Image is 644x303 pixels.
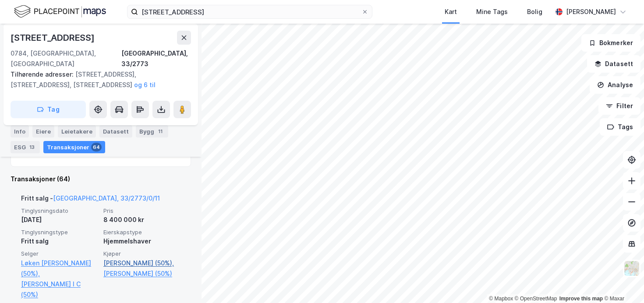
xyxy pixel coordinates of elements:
div: Mine Tags [476,7,508,17]
div: 0784, [GEOGRAPHIC_DATA], [GEOGRAPHIC_DATA] [11,48,121,69]
button: Bokmerker [581,34,640,52]
div: [GEOGRAPHIC_DATA], 33/2773 [121,48,191,69]
div: Bygg [136,125,168,137]
div: 8 400 000 kr [103,215,180,225]
button: Tags [600,118,640,136]
button: Filter [598,97,640,115]
span: Eierskapstype [103,229,180,236]
button: Datasett [587,55,640,73]
div: Leietakere [58,125,96,137]
div: Eiere [32,125,54,137]
div: Bolig [527,7,542,17]
div: Kontrollprogram for chat [600,261,644,303]
span: Tinglysningsdato [21,207,98,215]
a: OpenStreetMap [515,296,557,302]
span: Kjøper [103,250,180,257]
span: Pris [103,207,180,215]
div: Info [11,125,29,137]
span: Tilhørende adresser: [11,70,75,78]
div: Transaksjoner (64) [11,174,191,184]
div: 11 [156,127,165,136]
div: [DATE] [21,215,98,225]
a: [PERSON_NAME] (50%) [103,268,180,279]
div: Fritt salg [21,236,98,247]
a: Løken [PERSON_NAME] (50%), [21,258,98,279]
span: Tinglysningstype [21,229,98,236]
div: Transaksjoner [43,141,105,153]
iframe: Chat Widget [600,261,644,303]
a: [PERSON_NAME] I C (50%) [21,279,98,300]
div: 64 [91,143,102,151]
div: [STREET_ADDRESS], [STREET_ADDRESS], [STREET_ADDRESS] [11,69,184,90]
a: [GEOGRAPHIC_DATA], 33/2773/0/11 [53,194,160,202]
a: Improve this map [559,296,603,302]
div: Datasett [99,125,132,137]
button: Analyse [590,76,640,94]
div: [PERSON_NAME] [566,7,616,17]
button: Tag [11,101,86,118]
div: Kart [445,7,457,17]
input: Søk på adresse, matrikkel, gårdeiere, leietakere eller personer [138,5,361,18]
img: Z [623,260,640,277]
div: ESG [11,141,40,153]
a: Mapbox [489,296,513,302]
span: Selger [21,250,98,257]
div: Fritt salg - [21,193,160,207]
div: 13 [28,143,36,151]
img: logo.f888ab2527a4732fd821a326f86c7f29.svg [14,4,106,19]
div: [STREET_ADDRESS] [11,31,96,45]
div: Hjemmelshaver [103,236,180,247]
a: [PERSON_NAME] (50%), [103,258,180,268]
